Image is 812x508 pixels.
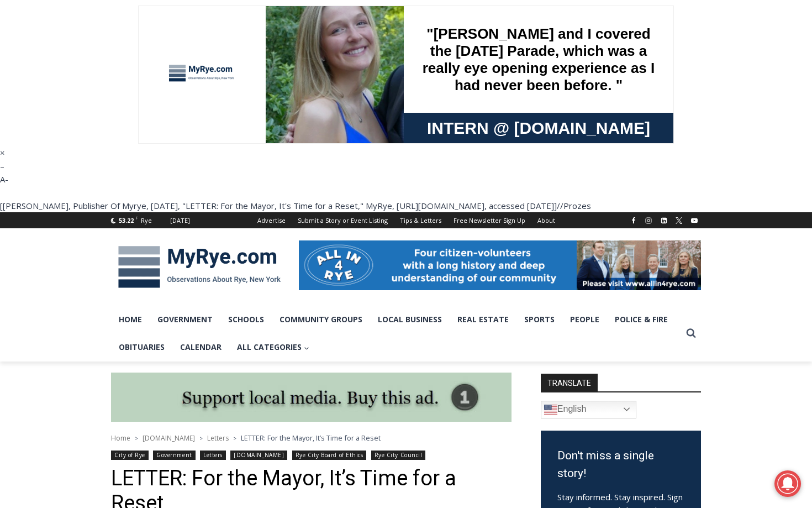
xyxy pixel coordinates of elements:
a: Home [111,433,130,443]
div: Rye [141,216,152,226]
a: Sports [516,306,562,333]
a: Open Tues. - Sun. [PHONE_NUMBER] [1,111,111,138]
span: > [135,434,138,442]
span: Open Tues. - Sun. [PHONE_NUMBER] [3,114,108,156]
a: Facebook [627,214,640,227]
a: [DOMAIN_NAME] [143,433,195,443]
a: Calendar [172,333,229,361]
a: YouTube [688,214,701,227]
strong: TRANSLATE [541,374,598,391]
h3: Don't miss a single story! [557,447,684,482]
a: About [531,212,561,228]
a: Advertise [251,212,292,228]
button: Child menu of All Categories [229,333,317,361]
a: X [672,214,686,227]
a: Government [153,451,195,460]
span: Intern @ [DOMAIN_NAME] [289,110,512,135]
div: [DATE] [170,216,190,226]
a: Letters [207,433,229,443]
span: > [233,434,236,442]
a: City of Rye [111,451,149,460]
img: All in for Rye [299,240,701,290]
a: Submit a Story or Event Listing [292,212,394,228]
div: "clearly one of the favorites in the [GEOGRAPHIC_DATA] neighborhood" [113,69,157,132]
a: Tips & Letters [394,212,447,228]
a: Instagram [642,214,655,227]
a: Real Estate [450,306,516,333]
span: LETTER: For the Mayor, It’s Time for a Reset [241,433,381,443]
a: Community Groups [272,306,370,333]
a: Home [111,306,150,333]
a: Rye City Council [371,451,425,460]
a: Rye City Board of Ethics [292,451,367,460]
a: Linkedin [657,214,671,227]
img: support local media, buy this ad [111,373,512,422]
nav: Primary Navigation [111,306,681,362]
a: Government [150,306,220,333]
nav: Secondary Navigation [251,212,561,228]
a: Local Business [370,306,450,333]
div: "[PERSON_NAME] and I covered the [DATE] Parade, which was a really eye opening experience as I ha... [279,1,522,107]
button: View Search Form [681,323,701,343]
img: MyRye.com [111,238,288,296]
span: 53.22 [119,216,134,224]
a: Schools [220,306,272,333]
a: Free Newsletter Sign Up [447,212,531,228]
a: Obituaries [111,333,172,361]
a: English [541,401,636,418]
span: F [135,214,138,221]
a: People [562,306,607,333]
img: en [544,403,557,416]
a: [DOMAIN_NAME] [230,451,287,460]
a: Letters [200,451,226,460]
a: Intern @ [DOMAIN_NAME] [266,107,535,138]
span: > [199,434,203,442]
nav: Breadcrumbs [111,432,512,443]
a: Police & Fire [607,306,676,333]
